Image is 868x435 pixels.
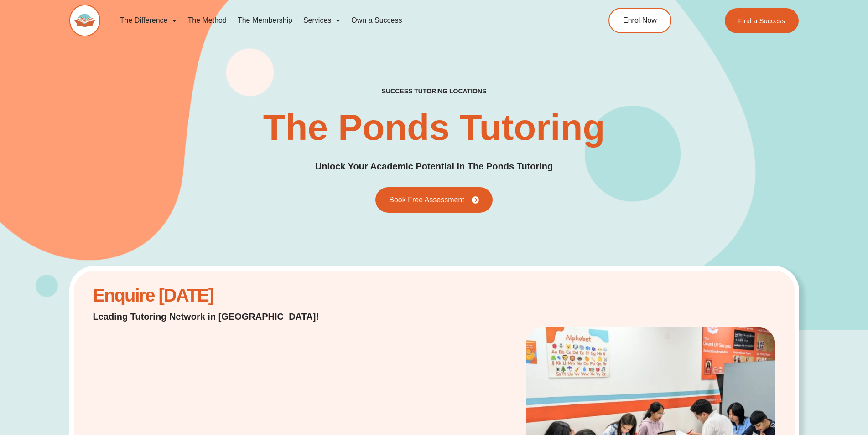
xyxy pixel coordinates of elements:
h2: success tutoring locations [382,87,487,95]
p: Leading Tutoring Network in [GEOGRAPHIC_DATA]! [93,310,343,323]
a: Book Free Assessment [375,187,493,213]
h2: The Ponds Tutoring [263,109,605,146]
a: Find a Success [725,8,799,33]
h2: Enquire [DATE] [93,290,343,301]
a: Enrol Now [608,8,671,33]
a: Own a Success [346,10,407,31]
nav: Menu [114,10,567,31]
span: Enrol Now [623,17,657,24]
a: The Membership [232,10,298,31]
a: The Method [182,10,232,31]
p: Unlock Your Academic Potential in The Ponds Tutoring [315,159,553,174]
a: The Difference [114,10,182,31]
span: Book Free Assessment [389,196,464,204]
span: Find a Success [738,17,785,24]
a: Services [298,10,346,31]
